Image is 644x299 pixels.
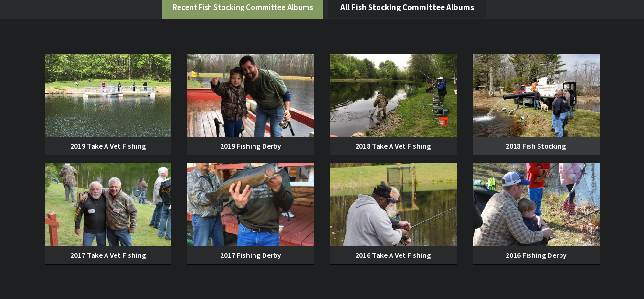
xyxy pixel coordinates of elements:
[45,246,172,265] span: 2017 Take A Vet Fishing
[330,54,457,137] img: 2018 Take A Vet Fishing
[473,163,600,246] img: 2016 Fishing Derby
[473,246,600,265] span: 2016 Fishing Derby
[187,246,314,265] span: 2017 Fishing Derby
[45,137,172,155] span: 2019 Take A Vet Fishing
[473,137,600,155] span: 2018 Fish Stocking
[45,163,172,246] img: 2017 Take A Vet Fishing
[187,163,314,246] img: 2017 Fishing Derby
[330,246,457,265] span: 2016 Take A Vet Fishing
[187,137,314,155] span: 2019 Fishing Derby
[45,54,172,137] img: 2019 Take A Vet Fishing
[473,54,600,137] img: 2018 Fish Stocking
[330,163,457,246] img: 2016 Take A Vet Fishing
[330,137,457,155] span: 2018 Take A Vet Fishing
[187,54,314,137] img: 2019 Fishing Derby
